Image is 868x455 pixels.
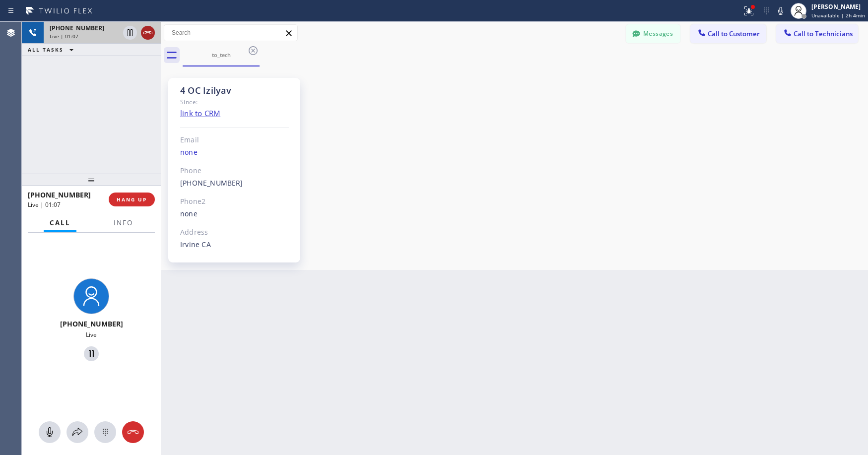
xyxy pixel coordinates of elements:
[180,85,289,96] div: 4 OC Izilyav
[122,421,144,443] button: Hang up
[22,44,83,56] button: ALL TASKS
[39,421,61,443] button: Mute
[776,24,858,43] button: Call to Technicians
[84,346,99,361] button: Hold Customer
[50,33,78,40] span: Live | 01:07
[708,29,760,38] span: Call to Customer
[28,46,64,53] span: ALL TASKS
[626,24,680,43] button: Messages
[774,4,788,18] button: Mute
[690,24,766,43] button: Call to Customer
[794,29,853,38] span: Call to Technicians
[180,208,289,220] div: none
[180,96,289,108] div: Since:
[811,12,865,19] span: Unavailable | 2h 4min
[164,25,297,41] input: Search
[180,196,289,207] div: Phone2
[114,218,133,227] span: Info
[50,218,70,227] span: Call
[180,165,289,177] div: Phone
[28,200,61,209] span: Live | 01:07
[67,421,88,443] button: Open directory
[123,26,137,40] button: Hold Customer
[94,421,116,443] button: Open dialpad
[184,51,259,59] div: to_tech
[180,147,289,158] div: none
[141,26,155,40] button: Hang up
[117,196,147,203] span: HANG UP
[109,193,155,206] button: HANG UP
[180,178,243,188] a: [PHONE_NUMBER]
[811,2,865,11] div: [PERSON_NAME]
[44,213,76,233] button: Call
[180,134,289,146] div: Email
[108,213,139,233] button: Info
[86,330,97,339] span: Live
[28,190,91,199] span: [PHONE_NUMBER]
[180,227,289,238] div: Address
[50,24,104,32] span: [PHONE_NUMBER]
[180,239,289,251] div: Irvine CA
[180,108,220,118] a: link to CRM
[60,319,123,328] span: [PHONE_NUMBER]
